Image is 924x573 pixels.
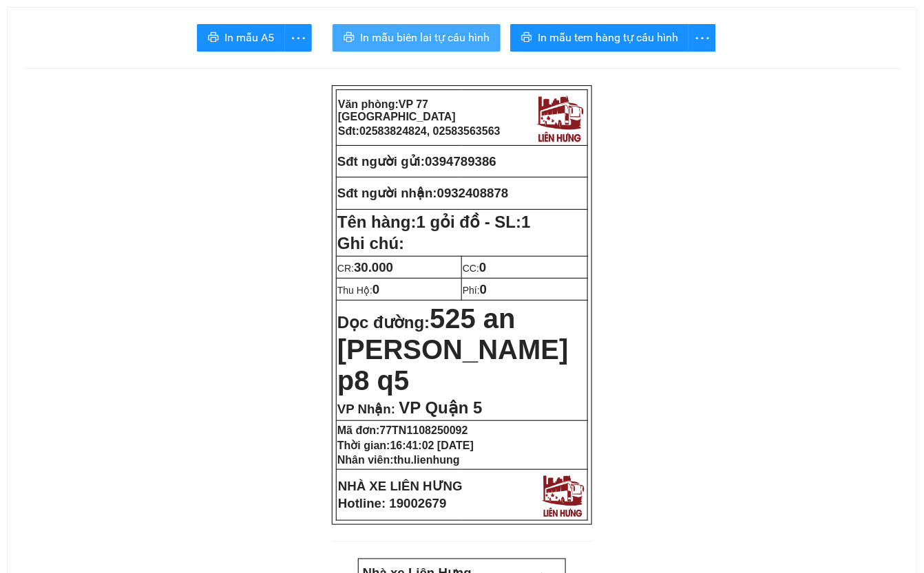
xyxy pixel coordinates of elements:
[380,424,468,436] span: 77TN1108250092
[208,32,219,45] span: printer
[333,24,501,52] button: printerIn mẫu biên lai tự cấu hình
[399,398,482,417] span: VP Quận 5
[338,496,447,510] strong: Hotline: 19002679
[390,440,474,451] span: 16:41:02 [DATE]
[337,440,474,451] strong: Thời gian:
[337,263,393,274] span: CR:
[338,98,456,122] span: VP 77 [GEOGRAPHIC_DATA]
[534,91,586,144] img: logo
[539,471,587,519] img: logo
[338,98,456,122] strong: Văn phòng:
[689,30,715,47] span: more
[359,125,501,137] span: 02583824824, 02583563563
[521,32,532,45] span: printer
[337,424,468,436] strong: Mã đơn:
[437,186,509,200] span: 0932408878
[337,234,404,252] span: Ghi chú:
[394,454,460,466] span: thu.lienhung
[538,29,678,46] span: In mẫu tem hàng tự cấu hình
[360,29,490,46] span: In mẫu biên lai tự cấu hình
[372,282,379,296] span: 0
[479,260,486,274] span: 0
[338,125,501,137] strong: Sđt:
[337,154,425,169] strong: Sđt người gửi:
[337,303,569,396] span: 525 an [PERSON_NAME] p8 q5
[510,24,689,52] button: printerIn mẫu tem hàng tự cấu hình
[337,285,379,296] span: Thu Hộ:
[463,285,487,296] span: Phí:
[197,24,285,52] button: printerIn mẫu A5
[224,29,274,46] span: In mẫu A5
[337,402,395,416] span: VP Nhận:
[337,454,460,466] strong: Nhân viên:
[463,263,487,274] span: CC:
[425,154,496,169] span: 0394789386
[344,32,355,45] span: printer
[337,186,437,200] strong: Sđt người nhận:
[337,213,531,231] strong: Tên hàng:
[689,24,716,52] button: more
[417,213,531,231] span: 1 gỏi đồ - SL:
[337,313,569,393] strong: Dọc đường:
[521,213,530,231] span: 1
[480,282,487,296] span: 0
[285,30,311,47] span: more
[354,260,393,274] span: 30.000
[338,479,463,493] strong: NHÀ XE LIÊN HƯNG
[284,24,312,52] button: more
